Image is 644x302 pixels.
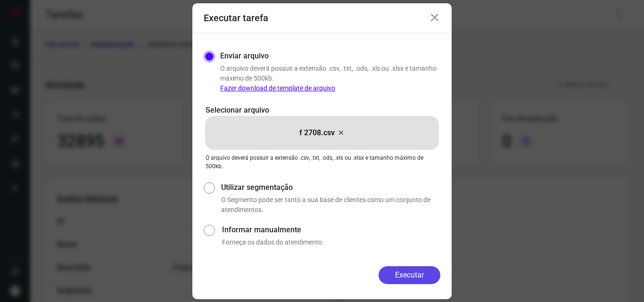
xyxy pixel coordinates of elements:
label: Enviar arquivo [220,50,269,62]
p: O arquivo deverá possuir a extensão .csv, .txt, .ods, .xls ou .xlsx e tamanho máximo de 500kb. [206,154,438,171]
label: Utilizar segmentação [221,182,440,193]
p: Forneça os dados do atendimento. [222,237,440,247]
p: O Segmento pode ser tanto a sua base de clientes como um conjunto de atendimentos. [221,195,440,215]
p: Selecionar arquivo [206,105,438,116]
h3: Executar tarefa [204,12,268,24]
label: Informar manualmente [222,224,440,236]
p: O arquivo deverá possuir a extensão .csv, .txt, .ods, .xls ou .xlsx e tamanho máximo de 500kb. [220,64,440,93]
p: f 2708.csv [299,127,335,139]
button: Executar [379,266,440,284]
a: Fazer download de template de arquivo [220,84,335,92]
